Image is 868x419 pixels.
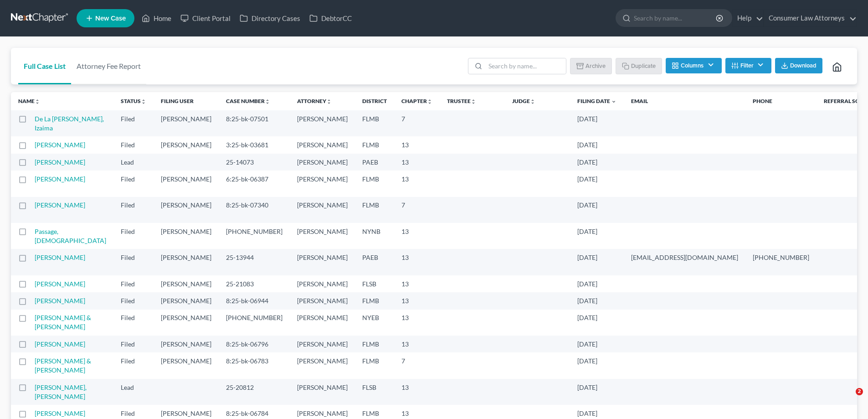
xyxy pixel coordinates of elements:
[95,15,126,22] span: New Case
[113,110,154,136] td: Filed
[35,158,85,166] a: [PERSON_NAME]
[219,136,290,153] td: 3:25-bk-03681
[290,136,355,153] td: [PERSON_NAME]
[394,292,440,309] td: 13
[297,98,332,104] a: Attorneyunfold_more
[570,379,624,405] td: [DATE]
[113,136,154,153] td: Filed
[394,336,440,352] td: 13
[154,92,219,110] th: Filing User
[394,171,440,197] td: 13
[570,171,624,197] td: [DATE]
[113,352,154,378] td: Filed
[394,275,440,292] td: 13
[113,310,154,336] td: Filed
[624,92,745,110] th: Email
[355,336,394,352] td: FLMB
[745,92,817,110] th: Phone
[394,223,440,249] td: 13
[570,336,624,352] td: [DATE]
[394,154,440,171] td: 13
[290,197,355,223] td: [PERSON_NAME]
[35,115,104,132] a: De La [PERSON_NAME], Izaima
[290,379,355,405] td: [PERSON_NAME]
[219,336,290,352] td: 8:25-bk-06796
[856,388,863,395] span: 2
[394,110,440,136] td: 7
[113,379,154,405] td: Lead
[35,175,85,183] a: [PERSON_NAME]
[219,275,290,292] td: 25-21083
[71,48,146,84] a: Attorney Fee Report
[141,99,146,104] i: unfold_more
[666,58,721,73] button: Columns
[355,249,394,275] td: PAEB
[137,10,176,26] a: Home
[154,310,219,336] td: [PERSON_NAME]
[326,99,332,104] i: unfold_more
[471,99,476,104] i: unfold_more
[290,310,355,336] td: [PERSON_NAME]
[113,171,154,197] td: Filed
[290,292,355,309] td: [PERSON_NAME]
[570,352,624,378] td: [DATE]
[219,249,290,275] td: 25-13944
[447,98,476,104] a: Trusteeunfold_more
[154,352,219,378] td: [PERSON_NAME]
[570,154,624,171] td: [DATE]
[154,223,219,249] td: [PERSON_NAME]
[401,98,432,104] a: Chapterunfold_more
[176,10,235,26] a: Client Portal
[570,310,624,336] td: [DATE]
[570,136,624,153] td: [DATE]
[219,110,290,136] td: 8:25-bk-07501
[35,340,85,348] a: [PERSON_NAME]
[733,10,763,26] a: Help
[355,379,394,405] td: FLSB
[154,136,219,153] td: [PERSON_NAME]
[512,98,535,104] a: Judgeunfold_more
[355,275,394,292] td: FLSB
[394,379,440,405] td: 13
[18,48,71,84] a: Full Case List
[570,197,624,223] td: [DATE]
[570,223,624,249] td: [DATE]
[570,249,624,275] td: [DATE]
[775,58,822,73] button: Download
[790,62,817,69] span: Download
[355,171,394,197] td: FLMB
[355,352,394,378] td: FLMB
[265,99,270,104] i: unfold_more
[290,336,355,352] td: [PERSON_NAME]
[219,154,290,171] td: 25-14073
[394,136,440,153] td: 13
[154,275,219,292] td: [PERSON_NAME]
[219,379,290,405] td: 25-20812
[764,10,857,26] a: Consumer Law Attorneys
[290,171,355,197] td: [PERSON_NAME]
[355,292,394,309] td: FLMB
[113,154,154,171] td: Lead
[725,58,771,73] button: Filter
[235,10,305,26] a: Directory Cases
[121,98,146,104] a: Statusunfold_more
[355,197,394,223] td: FLMB
[35,357,91,374] a: [PERSON_NAME] & [PERSON_NAME]
[355,223,394,249] td: NYNB
[394,197,440,223] td: 7
[305,10,356,26] a: DebtorCC
[35,201,85,209] a: [PERSON_NAME]
[570,110,624,136] td: [DATE]
[219,197,290,223] td: 8:25-bk-07340
[219,310,290,336] td: [PHONE_NUMBER]
[35,280,85,288] a: [PERSON_NAME]
[219,292,290,309] td: 8:25-bk-06944
[154,110,219,136] td: [PERSON_NAME]
[113,197,154,223] td: Filed
[154,336,219,352] td: [PERSON_NAME]
[355,136,394,153] td: FLMB
[837,388,859,410] iframe: Intercom live chat
[570,275,624,292] td: [DATE]
[219,171,290,197] td: 6:25-bk-06387
[35,297,85,305] a: [PERSON_NAME]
